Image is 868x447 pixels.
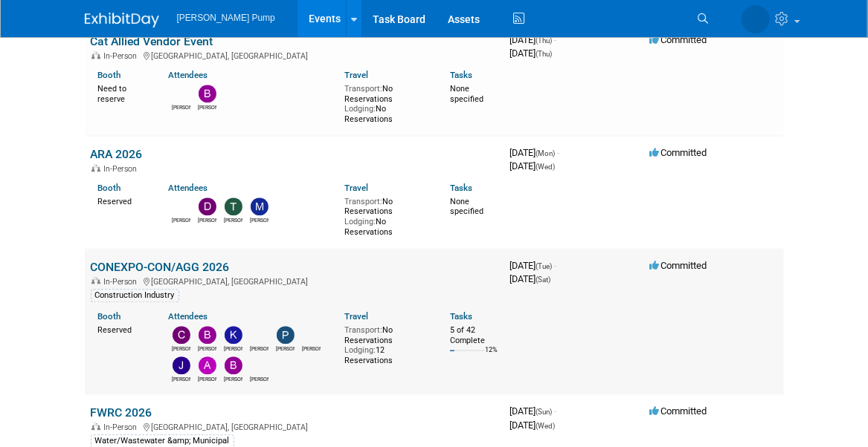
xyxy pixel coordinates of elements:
[91,420,498,432] div: [GEOGRAPHIC_DATA], [GEOGRAPHIC_DATA]
[344,322,428,366] div: No Reservations 12 Reservations
[344,345,376,355] span: Lodging:
[199,326,216,344] img: Bobby Zitzka
[344,197,382,206] span: Transport:
[98,194,147,207] div: Reserved
[104,422,142,432] span: In-Person
[250,374,269,383] div: Rachel Court
[104,277,142,287] span: In-Person
[168,70,208,80] a: Attendees
[250,344,269,353] div: Amanda Smith
[91,405,152,420] a: FWRC 2026
[510,420,556,431] span: [DATE]
[276,344,295,353] div: Patrick Champagne
[450,70,472,80] a: Tasks
[104,51,142,61] span: In-Person
[536,275,551,284] span: (Sat)
[173,356,190,374] img: Jake Sowders
[91,275,498,287] div: [GEOGRAPHIC_DATA], [GEOGRAPHIC_DATA]
[224,344,242,353] div: Kelly Seliga
[344,194,428,238] div: No Reservations No Reservations
[510,48,553,59] span: [DATE]
[555,260,557,271] span: -
[91,147,143,161] a: ARA 2026
[98,81,147,104] div: Need to reserve
[450,311,472,322] a: Tasks
[98,70,121,80] a: Booth
[450,84,483,104] span: None specified
[277,326,295,344] img: Patrick Champagne
[98,322,147,336] div: Reserved
[650,147,707,158] span: Committed
[650,34,707,45] span: Committed
[224,374,242,383] div: Brian Lee
[91,277,100,284] img: In-Person Event
[510,34,557,45] span: [DATE]
[225,356,242,374] img: Brian Lee
[172,374,190,383] div: Jake Sowders
[91,164,100,172] img: In-Person Event
[650,260,707,271] span: Committed
[198,374,216,383] div: Allan Curry
[173,198,190,215] img: Amanda Smith
[173,85,190,102] img: Amanda Smith
[344,217,376,226] span: Lodging:
[198,102,216,111] div: Bobby Zitzka
[510,260,557,271] span: [DATE]
[91,49,498,61] div: [GEOGRAPHIC_DATA], [GEOGRAPHIC_DATA]
[344,311,368,322] a: Travel
[199,356,216,374] img: Allan Curry
[450,183,472,193] a: Tasks
[177,13,275,23] span: [PERSON_NAME] Pump
[225,198,242,215] img: Terry Guerra
[510,147,560,158] span: [DATE]
[344,325,382,335] span: Transport:
[91,260,230,274] a: CONEXPO-CON/AGG 2026
[168,311,208,322] a: Attendees
[344,183,368,193] a: Travel
[344,104,376,114] span: Lodging:
[510,405,557,417] span: [DATE]
[302,344,321,353] div: Ryan McHugh
[536,408,553,416] span: (Sun)
[650,405,707,417] span: Committed
[104,164,142,174] span: In-Person
[98,311,121,322] a: Booth
[168,183,208,193] a: Attendees
[555,405,557,417] span: -
[536,163,556,171] span: (Wed)
[344,81,428,125] div: No Reservations No Reservations
[485,346,498,366] td: 12%
[172,102,190,111] div: Amanda Smith
[251,198,269,215] img: Martin Strong
[536,36,553,45] span: (Thu)
[558,147,560,158] span: -
[91,422,100,430] img: In-Person Event
[91,51,100,59] img: In-Person Event
[536,50,553,58] span: (Thu)
[172,215,190,224] div: Amanda Smith
[510,160,556,172] span: [DATE]
[250,215,269,224] div: Martin Strong
[173,326,190,344] img: Christopher Thompson
[251,326,269,344] img: Amanda Smith
[199,85,216,102] img: Bobby Zitzka
[91,34,213,48] a: Cat Allied Vendor Event
[85,13,159,27] img: ExhibitDay
[344,84,382,94] span: Transport:
[251,356,269,374] img: Rachel Court
[510,273,551,284] span: [DATE]
[450,325,498,345] div: 5 of 42 Complete
[555,34,557,45] span: -
[303,326,321,344] img: Ryan McHugh
[91,289,179,302] div: Construction Industry
[225,326,242,344] img: Kelly Seliga
[198,215,216,224] div: David Perry
[536,262,553,270] span: (Tue)
[536,422,556,430] span: (Wed)
[536,149,556,157] span: (Mon)
[450,197,483,217] span: None specified
[199,198,216,215] img: David Perry
[224,215,242,224] div: Terry Guerra
[172,344,190,353] div: Christopher Thompson
[98,183,121,193] a: Booth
